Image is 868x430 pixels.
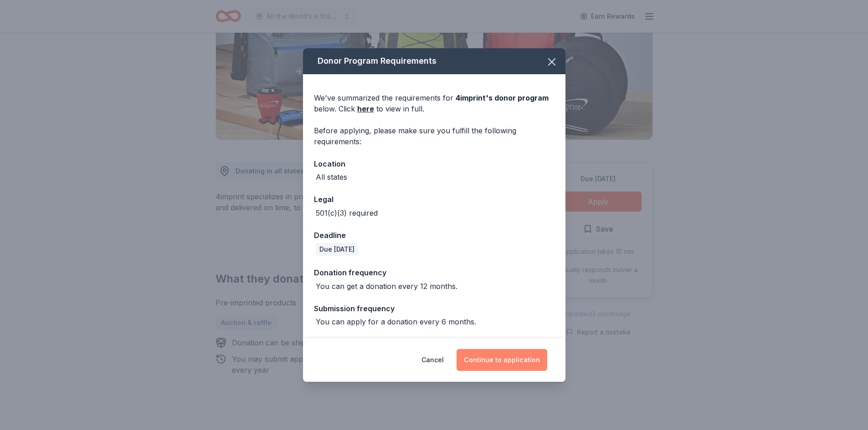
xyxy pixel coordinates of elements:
div: Submission frequency [314,303,555,314]
span: 4imprint 's donor program [456,93,549,102]
div: Legal [314,193,555,205]
div: Deadline [314,229,555,241]
a: here [357,103,374,114]
div: Donation frequency [314,267,555,278]
div: Due [DATE] [316,243,358,256]
div: Before applying, please make sure you fulfill the following requirements: [314,125,555,147]
div: We've summarized the requirements for below. Click to view in full. [314,92,555,114]
button: Cancel [421,349,444,371]
div: All states [316,172,347,182]
div: You can get a donation every 12 months. [316,281,457,292]
div: Donor Program Requirements [303,48,565,74]
button: Continue to application [457,349,547,371]
div: Location [314,158,555,170]
div: 501(c)(3) required [316,207,378,218]
div: You can apply for a donation every 6 months. [316,316,476,327]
